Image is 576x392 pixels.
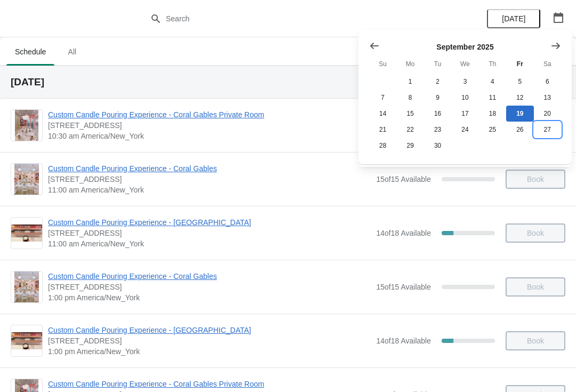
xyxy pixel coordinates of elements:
[396,54,423,74] th: Monday
[506,74,533,90] button: Friday September 5 2025
[376,283,431,291] span: 15 of 15 Available
[502,14,525,23] span: [DATE]
[424,74,451,90] button: Tuesday September 2 2025
[6,42,54,61] span: Schedule
[506,122,533,138] button: Friday September 26 2025
[14,271,39,302] img: Custom Candle Pouring Experience - Coral Gables | 154 Giralda Avenue, Coral Gables, FL, USA | 1:0...
[48,131,379,141] span: 10:30 am America/New_York
[376,229,431,237] span: 14 of 18 Available
[48,217,371,228] span: Custom Candle Pouring Experience - [GEOGRAPHIC_DATA]
[11,332,42,350] img: Custom Candle Pouring Experience - Fort Lauderdale | 914 East Las Olas Boulevard, Fort Lauderdale...
[48,346,371,357] span: 1:00 pm America/New_York
[165,9,432,28] input: Search
[546,36,565,55] button: Show next month, October 2025
[15,110,38,141] img: Custom Candle Pouring Experience - Coral Gables Private Room | 154 Giralda Avenue, Coral Gables, ...
[487,9,540,28] button: [DATE]
[48,238,371,249] span: 11:00 am America/New_York
[451,90,478,106] button: Wednesday September 10 2025
[396,74,423,90] button: Monday September 1 2025
[48,228,371,238] span: [STREET_ADDRESS]
[11,225,42,242] img: Custom Candle Pouring Experience - Fort Lauderdale | 914 East Las Olas Boulevard, Fort Lauderdale...
[506,90,533,106] button: Friday September 12 2025
[451,74,478,90] button: Wednesday September 3 2025
[48,335,371,346] span: [STREET_ADDRESS]
[365,36,384,55] button: Show previous month, August 2025
[396,90,423,106] button: Monday September 8 2025
[479,106,506,122] button: Thursday September 18 2025
[369,54,396,74] th: Sunday
[534,122,561,138] button: Saturday September 27 2025
[369,122,396,138] button: Sunday September 21 2025
[534,90,561,106] button: Saturday September 13 2025
[48,271,371,282] span: Custom Candle Pouring Experience - Coral Gables
[534,54,561,74] th: Saturday
[451,54,478,74] th: Wednesday
[506,54,533,74] th: Friday
[479,90,506,106] button: Thursday September 11 2025
[424,138,451,154] button: Tuesday September 30 2025
[48,120,379,131] span: [STREET_ADDRESS]
[376,175,431,183] span: 15 of 15 Available
[48,174,371,185] span: [STREET_ADDRESS]
[369,90,396,106] button: Sunday September 7 2025
[376,337,431,345] span: 14 of 18 Available
[534,74,561,90] button: Saturday September 6 2025
[479,54,506,74] th: Thursday
[506,106,533,122] button: Today Friday September 19 2025
[424,106,451,122] button: Tuesday September 16 2025
[48,379,379,389] span: Custom Candle Pouring Experience - Coral Gables Private Room
[396,106,423,122] button: Monday September 15 2025
[479,122,506,138] button: Thursday September 25 2025
[479,74,506,90] button: Thursday September 4 2025
[48,325,371,335] span: Custom Candle Pouring Experience - [GEOGRAPHIC_DATA]
[48,109,379,120] span: Custom Candle Pouring Experience - Coral Gables Private Room
[396,122,423,138] button: Monday September 22 2025
[11,77,565,87] h2: [DATE]
[424,54,451,74] th: Tuesday
[451,122,478,138] button: Wednesday September 24 2025
[48,292,371,303] span: 1:00 pm America/New_York
[48,185,371,195] span: 11:00 am America/New_York
[451,106,478,122] button: Wednesday September 17 2025
[369,138,396,154] button: Sunday September 28 2025
[48,282,371,292] span: [STREET_ADDRESS]
[369,106,396,122] button: Sunday September 14 2025
[396,138,423,154] button: Monday September 29 2025
[534,106,561,122] button: Saturday September 20 2025
[424,90,451,106] button: Tuesday September 9 2025
[14,164,39,195] img: Custom Candle Pouring Experience - Coral Gables | 154 Giralda Avenue, Coral Gables, FL, USA | 11:...
[48,163,371,174] span: Custom Candle Pouring Experience - Coral Gables
[424,122,451,138] button: Tuesday September 23 2025
[59,42,85,61] span: All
